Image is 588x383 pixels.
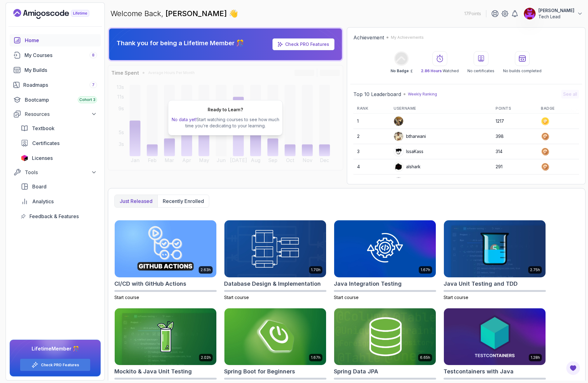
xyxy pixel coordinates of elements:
[538,7,574,14] p: [PERSON_NAME]
[23,81,97,89] div: Roadmaps
[10,64,101,76] a: builds
[566,361,581,376] button: Open Feedback Button
[444,220,546,277] img: Java Unit Testing and TDD card
[32,183,46,190] span: Board
[114,220,217,301] a: CI/CD with GitHub Actions card2.63hCI/CD with GitHub ActionsStart course
[157,195,209,207] button: Recently enrolled
[421,68,442,73] span: 2.86 Hours
[229,9,238,19] span: 👋
[524,8,536,20] img: user profile image
[537,103,579,114] th: Badge
[32,139,60,147] span: Certificates
[492,114,537,129] td: 1217
[311,355,321,360] p: 1.67h
[24,66,97,74] div: My Builds
[172,117,197,122] span: No data yet!
[334,280,402,288] h2: Java Integration Testing
[394,147,423,156] div: IssaKass
[353,90,401,98] h2: Top 10 Leaderboard
[79,97,95,102] span: Cohort 3
[394,131,426,141] div: btharwani
[408,92,437,97] p: Weekly Ranking
[492,103,537,114] th: Points
[92,53,95,58] span: 8
[421,68,459,73] p: Watched
[353,103,390,114] th: Rank
[394,162,421,172] div: alshark
[201,267,211,272] p: 2.63h
[32,154,53,162] span: Licenses
[492,144,537,159] td: 314
[353,34,384,41] h2: Achievement
[10,94,101,106] a: bootcamp
[25,169,97,176] div: Tools
[10,167,101,178] button: Tools
[353,144,390,159] td: 3
[110,9,238,19] p: Welcome Back,
[224,280,321,288] h2: Database Design & Implementation
[208,107,243,113] h2: Ready to Learn?
[444,308,546,365] img: Testcontainers with Java card
[391,68,412,73] p: No Badge :(
[115,308,216,365] img: Mockito & Java Unit Testing card
[29,213,79,220] span: Feedback & Features
[115,220,216,277] img: CI/CD with GitHub Actions card
[530,267,540,272] p: 2.75h
[394,117,403,126] img: user profile image
[17,152,101,164] a: licenses
[464,11,481,17] p: 17 Points
[421,267,430,272] p: 1.67h
[334,295,359,300] span: Start course
[394,177,403,187] img: default monster avatar
[10,108,101,120] button: Resources
[24,51,97,59] div: My Courses
[17,137,101,149] a: certificates
[334,220,436,277] img: Java Integration Testing card
[224,220,326,301] a: Database Design & Implementation card1.70hDatabase Design & ImplementationStart course
[311,267,321,272] p: 1.70h
[224,367,295,376] h2: Spring Boot for Beginners
[201,355,211,360] p: 2.02h
[224,308,326,365] img: Spring Boot for Beginners card
[166,9,229,18] span: [PERSON_NAME]
[492,174,537,190] td: 232
[394,177,420,187] div: jvxdev
[10,49,101,61] a: courses
[114,367,192,376] h2: Mockito & Java Unit Testing
[391,35,424,40] p: My Achievements
[524,7,583,20] button: user profile image[PERSON_NAME]Tech Lead
[353,159,390,174] td: 4
[444,280,518,288] h2: Java Unit Testing and TDD
[163,197,204,205] p: Recently enrolled
[467,68,494,73] p: No certificates
[32,125,55,132] span: Textbook
[117,39,244,47] p: Thank you for being a Lifetime Member 🎊
[444,367,514,376] h2: Testcontainers with Java
[20,359,91,371] button: Check PRO Features
[444,220,546,301] a: Java Unit Testing and TDD card2.75hJava Unit Testing and TDDStart course
[92,82,95,87] span: 7
[394,132,403,141] img: user profile image
[503,68,542,73] p: No builds completed
[17,180,101,193] a: board
[492,159,537,174] td: 291
[353,129,390,144] td: 2
[25,110,97,118] div: Resources
[21,155,28,161] img: jetbrains icon
[13,9,104,19] a: Landing page
[114,295,139,300] span: Start course
[531,355,540,360] p: 1.28h
[171,117,280,129] p: Start watching courses to see how much time you’re dedicating to your learning.
[285,42,329,47] a: Check PRO Features
[224,295,249,300] span: Start course
[444,295,468,300] span: Start course
[353,174,390,190] td: 5
[41,363,79,368] a: Check PRO Features
[17,210,101,222] a: feedback
[17,122,101,134] a: textbook
[272,38,334,50] a: Check PRO Features
[25,96,97,103] div: Bootcamp
[492,129,537,144] td: 398
[120,197,153,205] p: Just released
[538,14,574,20] p: Tech Lead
